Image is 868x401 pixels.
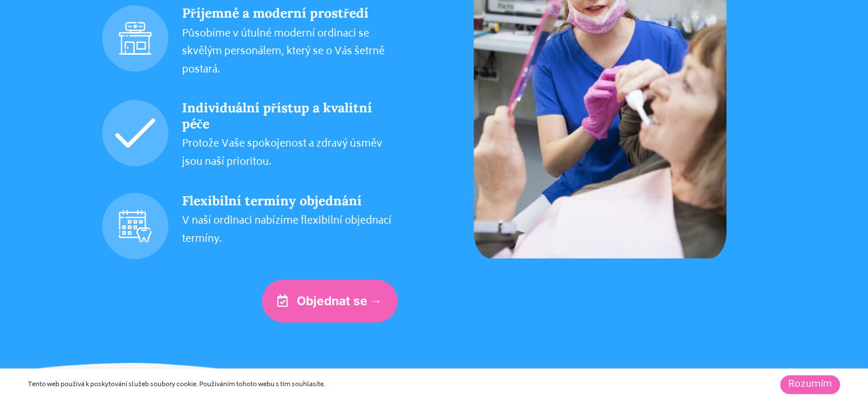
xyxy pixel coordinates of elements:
[182,192,362,209] span: Flexibilní termíny objednání
[182,136,398,172] p: Protože Vaše spokojenost a zdravý úsměv jsou naší prioritou.
[182,99,372,132] span: Individuální přístup a kvalitní péče
[182,26,398,80] p: Působíme v útulné moderní ordinaci se skvělým personálem, který se o Vás šetrně postará.
[28,380,596,390] div: Tento web používá k poskytování služeb soubory cookie. Používáním tohoto webu s tím souhlasíte.
[780,375,840,394] a: Rozumím
[297,295,382,307] span: Objednat se →
[182,5,369,21] span: Příjemné a moderní prostředí
[182,213,398,249] p: V naší ordinaci nabízíme flexibilní objednací termíny.
[262,280,398,322] a: Objednat se →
